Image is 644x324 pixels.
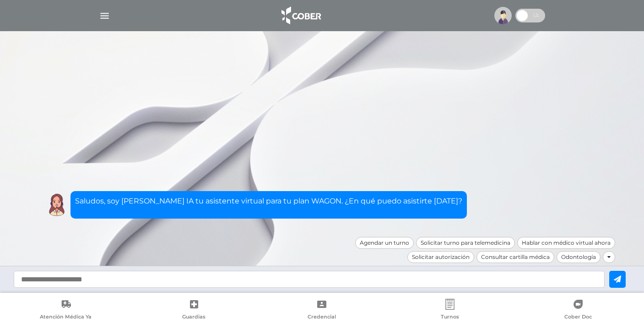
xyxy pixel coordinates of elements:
[130,299,258,322] a: Guardias
[514,299,642,322] a: Cober Doc
[355,237,414,249] div: Agendar un turno
[45,193,68,216] img: Cober IA
[416,237,515,249] div: Solicitar turno para telemedicina
[476,251,554,263] div: Consultar cartilla médica
[441,313,459,322] span: Turnos
[276,5,325,27] img: logo_cober_home-white.png
[517,237,615,249] div: Hablar con médico virtual ahora
[40,313,92,322] span: Atención Médica Ya
[75,196,462,207] p: Saludos, soy [PERSON_NAME] IA tu asistente virtual para tu plan WAGON. ¿En qué puedo asistirte [D...
[386,299,514,322] a: Turnos
[258,299,386,322] a: Credencial
[182,313,206,322] span: Guardias
[308,313,336,322] span: Credencial
[407,251,474,263] div: Solicitar autorización
[494,7,512,24] img: profile-placeholder.svg
[2,299,130,322] a: Atención Médica Ya
[557,251,601,263] div: Odontología
[564,313,592,322] span: Cober Doc
[99,10,110,22] img: Cober_menu-lines-white.svg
